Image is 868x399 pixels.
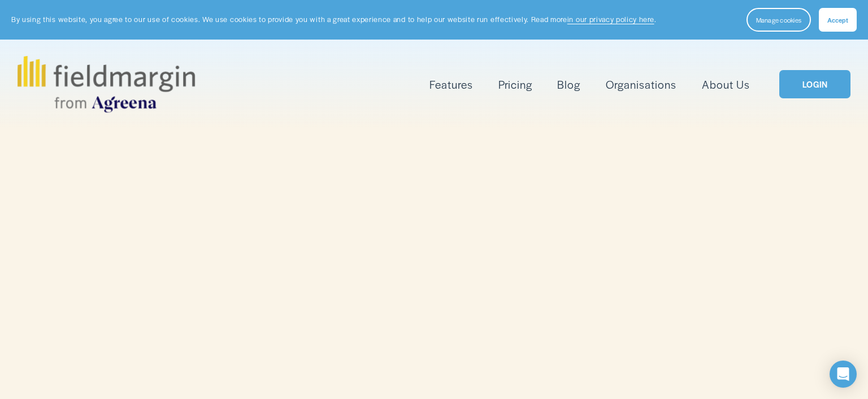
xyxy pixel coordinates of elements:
a: About Us [702,75,750,94]
a: Organisations [606,75,676,94]
span: Features [429,76,473,93]
a: Blog [557,75,580,94]
a: folder dropdown [429,75,473,94]
button: Manage cookies [747,8,811,32]
p: By using this website, you agree to our use of cookies. We use cookies to provide you with a grea... [11,14,656,25]
button: Accept [819,8,857,32]
a: Pricing [498,75,532,94]
span: Accept [827,15,848,24]
span: Manage cookies [756,15,801,24]
div: Open Intercom Messenger [830,361,857,388]
a: LOGIN [779,70,850,99]
img: fieldmargin.com [18,56,195,112]
a: in our privacy policy here [567,14,654,24]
